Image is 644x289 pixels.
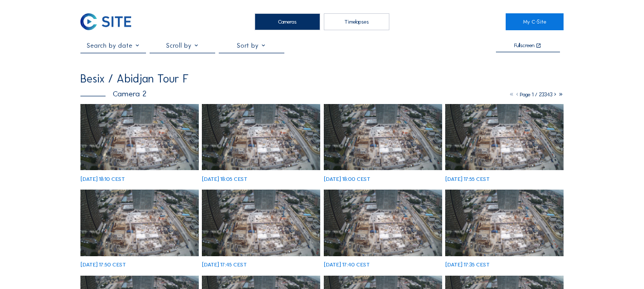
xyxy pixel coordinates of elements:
div: [DATE] 17:45 CEST [202,262,247,267]
img: image_53303251 [324,104,442,171]
img: image_53303143 [324,190,442,256]
img: image_53303156 [202,190,320,256]
div: [DATE] 18:10 CEST [80,176,125,182]
div: [DATE] 17:40 CEST [324,262,370,267]
a: My C-Site [506,13,564,30]
div: Camera 2 [80,90,147,97]
a: C-SITE Logo [80,13,138,30]
div: Fullscreen [514,43,534,49]
div: [DATE] 17:50 CEST [80,262,126,267]
input: Search by date 󰅀 [80,42,146,49]
img: image_53303369 [202,104,320,171]
img: C-SITE Logo [80,13,131,30]
div: [DATE] 17:35 CEST [445,262,490,267]
div: Timelapses [324,13,389,30]
img: image_53303213 [445,104,564,171]
div: [DATE] 18:00 CEST [324,176,370,182]
img: image_53303193 [80,190,199,256]
div: [DATE] 18:05 CEST [202,176,247,182]
div: Cameras [255,13,320,30]
img: image_53303121 [445,190,564,256]
div: [DATE] 17:55 CEST [445,176,490,182]
img: image_53303391 [80,104,199,171]
div: Besix / Abidjan Tour F [80,73,189,85]
span: Page 1 / 23343 [520,91,552,98]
